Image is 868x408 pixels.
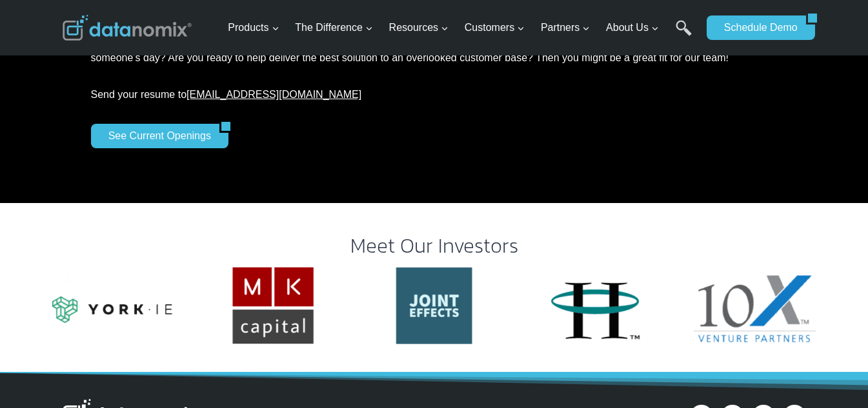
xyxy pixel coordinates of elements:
[676,20,692,49] a: Search
[50,264,819,347] div: Photo Gallery Carousel
[6,144,207,402] iframe: Popup CTA
[606,19,659,36] span: About Us
[694,264,819,347] img: 10X Venture Partners
[465,19,525,36] span: Customers
[295,19,373,36] span: The Difference
[532,264,658,347] img: Hub Angels
[210,264,336,347] img: MK Capital
[228,19,279,36] span: Products
[91,124,219,148] a: See Current Openings
[372,264,497,347] img: Join Effects
[63,15,192,41] img: Datanomix
[532,264,658,347] div: 3 of 11
[187,89,361,100] a: [EMAIL_ADDRESS][DOMAIN_NAME]
[372,264,497,347] div: 2 of 11
[63,235,806,256] h2: Meet Our Investors
[389,19,449,36] span: Resources
[210,264,336,347] div: 1 of 11
[223,7,700,49] nav: Primary Navigation
[541,19,590,36] span: Partners
[694,264,819,347] div: 4 of 11
[91,86,778,103] p: Send your resume to
[707,15,806,40] a: Schedule Demo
